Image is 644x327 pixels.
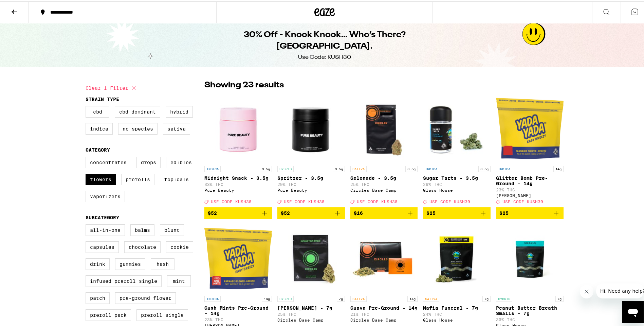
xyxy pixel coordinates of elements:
[423,223,491,291] img: Glass House - Mafia Funeral - 7g
[333,165,345,171] p: 3.5g
[151,257,174,269] label: Hash
[350,187,418,191] div: Circles Base Camp
[166,240,193,252] label: Cookie
[496,165,512,171] p: INDICA
[86,146,110,151] legend: Category
[86,95,119,101] legend: Strain Type
[429,198,470,203] span: USE CODE KUSH30
[115,291,176,303] label: Pre-ground Flower
[496,304,564,315] p: Peanut Butter Breath Smalls - 7g
[423,206,491,218] button: Add to bag
[86,78,138,95] button: Clear 1 filter
[86,172,116,184] label: Flowers
[622,300,644,322] iframe: Button to launch messaging window
[496,192,564,196] div: [PERSON_NAME]
[86,240,119,252] label: Capsules
[496,322,564,326] div: Glass House
[496,206,564,218] button: Add to bag
[284,198,325,203] span: USE CODE KUSH30
[121,172,154,184] label: Prerolls
[277,316,345,321] div: Circles Base Camp
[350,316,418,321] div: Circles Base Camp
[262,294,272,300] p: 14g
[86,274,162,286] label: Infused Preroll Single
[350,165,367,171] p: SATIVA
[277,174,345,179] p: Spritzer - 3.5g
[580,283,593,297] iframe: Close message
[166,155,196,167] label: Edibles
[596,282,644,297] iframe: Message from company
[423,316,491,321] div: Glass House
[86,257,110,269] label: Drink
[357,198,398,203] span: USE CODE KUSH30
[555,294,564,300] p: 7g
[86,122,113,133] label: Indica
[423,181,491,185] p: 26% THC
[136,155,161,167] label: Drops
[277,223,345,291] img: Circles Base Camp - Banana Bliss - 7g
[130,223,154,235] label: Balms
[298,52,351,60] div: Use Code: KUSH30
[277,311,345,315] p: 25% THC
[423,93,491,161] img: Glass House - Sugar Tarts - 3.5g
[86,105,109,116] label: CBD
[426,209,436,214] span: $25
[86,223,125,235] label: All-In-One
[496,223,564,291] img: Glass House - Peanut Butter Breath Smalls - 7g
[208,209,217,214] span: $52
[115,257,145,269] label: Gummies
[277,181,345,185] p: 29% THC
[405,165,418,171] p: 3.5g
[86,213,119,219] legend: Subcategory
[407,294,418,300] p: 14g
[136,308,188,320] label: Preroll Single
[350,93,418,161] img: Circles Base Camp - Gelonade - 3.5g
[204,187,272,191] div: Pure Beauty
[553,165,564,171] p: 14g
[204,223,272,291] img: Yada Yada - Gush Mints Pre-Ground - 14g
[166,105,193,116] label: Hybrid
[502,198,543,203] span: USE CODE KUSH30
[496,93,564,206] a: Open page for Glitter Bomb Pre-Ground - 14g from Yada Yada
[204,174,272,179] p: Midnight Snack - 3.5g
[211,198,252,203] span: USE CODE KUSH30
[499,209,509,214] span: $25
[204,181,272,185] p: 33% THC
[86,189,125,201] label: Vaporizers
[115,105,160,116] label: CBD Dominant
[124,240,161,252] label: Chocolate
[337,294,345,300] p: 7g
[167,274,191,286] label: Mint
[160,223,184,235] label: Blunt
[423,165,439,171] p: INDICA
[277,206,345,218] button: Add to bag
[86,308,131,320] label: Preroll Pack
[350,181,418,185] p: 25% THC
[350,206,418,218] button: Add to bag
[277,165,294,171] p: HYBRID
[204,78,284,90] p: Showing 23 results
[350,93,418,206] a: Open page for Gelonade - 3.5g from Circles Base Camp
[496,174,564,185] p: Glitter Bomb Pre-Ground - 14g
[350,311,418,315] p: 21% THC
[163,122,190,133] label: Sativa
[350,174,418,179] p: Gelonade - 3.5g
[277,294,294,300] p: HYBRID
[423,187,491,191] div: Glass House
[204,304,272,315] p: Gush Mints Pre-Ground - 14g
[204,165,221,171] p: INDICA
[277,304,345,309] p: [PERSON_NAME] - 7g
[204,206,272,218] button: Add to bag
[260,165,272,171] p: 3.5g
[350,223,418,291] img: Circles Base Camp - Guava Pre-Ground - 14g
[86,291,110,303] label: Patch
[350,304,418,309] p: Guava Pre-Ground - 14g
[423,93,491,206] a: Open page for Sugar Tarts - 3.5g from Glass House
[478,165,491,171] p: 3.5g
[277,187,345,191] div: Pure Beauty
[350,294,367,300] p: SATIVA
[118,122,158,133] label: No Species
[277,93,345,206] a: Open page for Spritzer - 3.5g from Pure Beauty
[204,93,272,161] img: Pure Beauty - Midnight Snack - 3.5g
[160,172,193,184] label: Topicals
